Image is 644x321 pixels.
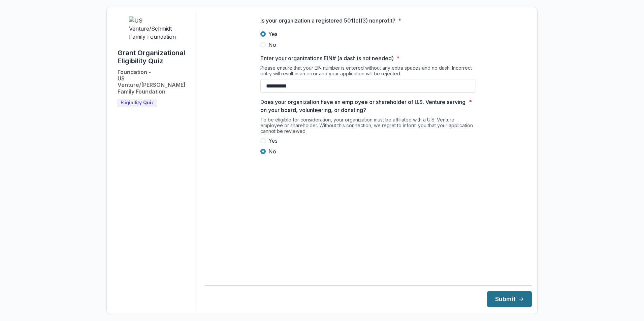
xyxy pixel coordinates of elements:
p: Does your organization have an employee or shareholder of U.S. Venture serving on your board, vol... [260,98,466,114]
span: Yes [268,30,278,38]
span: Yes [268,137,278,145]
div: To be eligible for consideration, your organization must be affiliated with a U.S. Venture employ... [260,117,476,137]
p: Is your organization a registered 501(c)(3) nonprofit? [260,16,395,25]
button: Submit [487,291,532,307]
h2: Foundation - US Venture/[PERSON_NAME] Family Foundation [118,69,191,95]
p: Enter your organizations EIN# (a dash is not needed) [260,54,394,62]
div: Please ensure that your EIN number is entered without any extra spaces and no dash. Incorrect ent... [260,65,476,79]
span: No [268,147,276,155]
span: Eligibility Quiz [121,100,154,106]
img: US Venture/Schmidt Family Foundation [129,16,180,41]
h1: Grant Organizational Eligibility Quiz [118,49,191,65]
span: No [268,41,276,49]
